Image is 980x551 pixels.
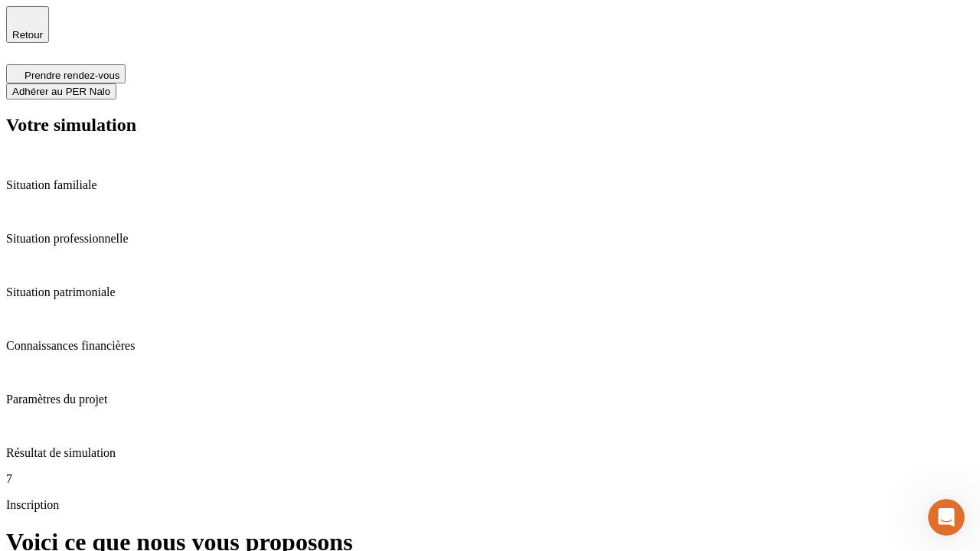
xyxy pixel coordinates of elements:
[6,6,49,43] button: Retour
[6,83,116,99] button: Adhérer au PER Nalo
[6,498,974,512] p: Inscription
[6,232,974,246] p: Situation professionnelle
[6,178,974,192] p: Situation familiale
[6,472,974,486] p: 7
[6,393,974,406] p: Paramètres du projet
[6,446,974,460] p: Résultat de simulation
[6,115,974,135] h2: Votre simulation
[6,64,126,83] button: Prendre rendez-vous
[6,339,974,353] p: Connaissances financières
[6,285,974,299] p: Situation patrimoniale
[928,499,965,536] iframe: Intercom live chat
[12,29,43,41] span: Retour
[24,70,119,81] span: Prendre rendez-vous
[12,86,110,97] span: Adhérer au PER Nalo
